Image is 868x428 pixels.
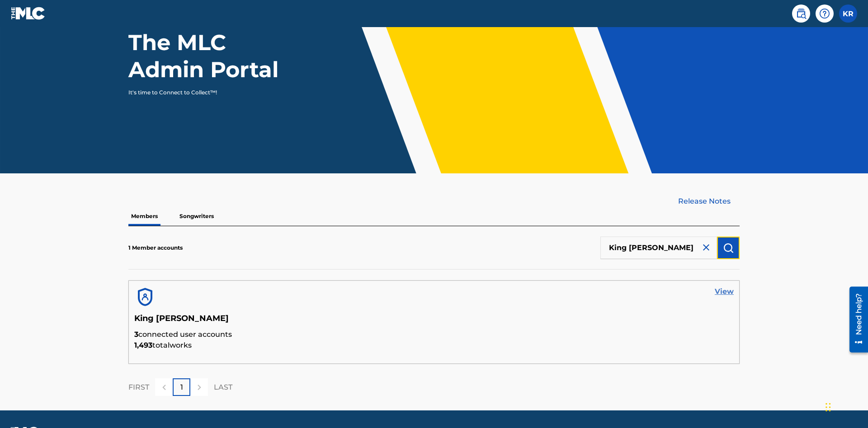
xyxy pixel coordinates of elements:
span: 3 [134,330,138,339]
p: FIRST [128,382,149,393]
h1: Welcome to The MLC Admin Portal [128,2,297,83]
p: 1 [180,382,183,393]
img: search [796,8,807,19]
img: MLC Logo [11,7,46,20]
div: Help [816,5,834,23]
div: User Menu [839,5,857,23]
img: account [134,286,156,308]
iframe: Chat Widget [823,385,868,428]
a: Public Search [792,5,810,23]
a: View [715,286,734,297]
p: 1 Member accounts [128,244,183,252]
h5: King [PERSON_NAME] [134,313,734,329]
p: Members [128,207,160,226]
span: 1,493 [134,341,152,349]
p: LAST [214,382,232,393]
p: Songwriters [177,207,217,226]
p: total works [134,340,734,351]
div: Drag [826,394,831,421]
img: help [819,8,830,19]
p: It's time to Connect to Collect™! [128,88,285,97]
img: close [701,242,712,253]
input: Search Members [600,237,717,259]
iframe: Resource Center [843,283,868,357]
img: Search Works [723,242,734,253]
p: connected user accounts [134,329,734,340]
a: Release Notes [678,196,740,207]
